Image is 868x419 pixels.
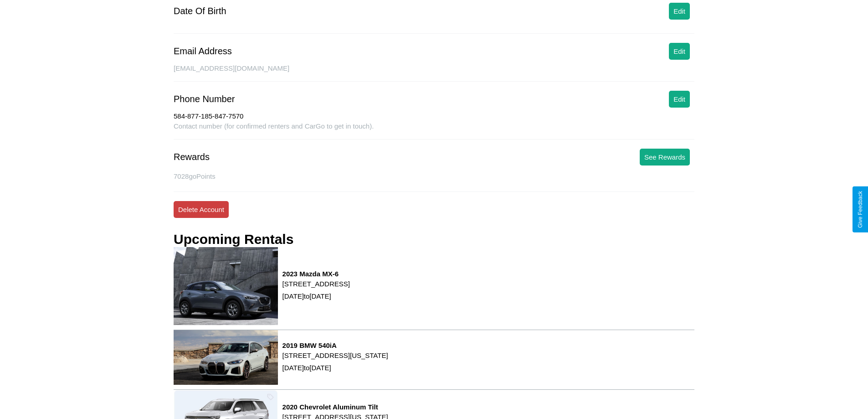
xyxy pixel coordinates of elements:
[669,3,690,20] button: Edit
[282,349,388,362] p: [STREET_ADDRESS][US_STATE]
[640,149,690,166] button: See Rewards
[174,122,694,140] div: Contact number (for confirmed renters and CarGo to get in touch).
[282,270,350,278] h3: 2023 Mazda MX-6
[174,46,232,57] div: Email Address
[174,112,694,122] div: 584-877-185-847-7570
[174,152,210,162] div: Rewards
[174,201,229,218] button: Delete Account
[282,278,350,290] p: [STREET_ADDRESS]
[174,6,226,16] div: Date Of Birth
[282,362,388,374] p: [DATE] to [DATE]
[669,43,690,60] button: Edit
[174,170,694,182] p: 7028 goPoints
[669,91,690,108] button: Edit
[174,232,293,247] h3: Upcoming Rentals
[282,341,388,349] h3: 2019 BMW 540iA
[174,64,694,82] div: [EMAIL_ADDRESS][DOMAIN_NAME]
[174,330,278,385] img: rental
[174,247,278,325] img: rental
[282,403,388,411] h3: 2020 Chevrolet Aluminum Tilt
[857,191,863,228] div: Give Feedback
[282,290,350,302] p: [DATE] to [DATE]
[174,94,235,104] div: Phone Number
